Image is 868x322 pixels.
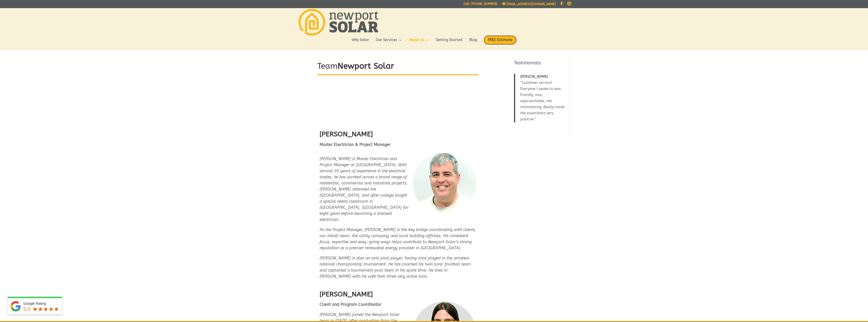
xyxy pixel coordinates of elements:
strong: Client and Program Coordinator [320,302,381,307]
h1: Team [317,61,478,74]
img: Newport Solar | Solar Energy Optimized. [299,9,378,35]
blockquote: Customer service! Everyone I spoke to was friendly, nice, approachable, not intimidating. Really ... [514,74,567,122]
a: FREE Estimate [484,35,516,50]
a: [EMAIL_ADDRESS][DOMAIN_NAME] [502,2,556,6]
em: [PERSON_NAME] is Master Electrician and Project Manager at [GEOGRAPHIC_DATA]. With almost 20 year... [320,156,409,222]
strong: Master Electrician & Project Manager [320,142,391,147]
strong: [PERSON_NAME] [320,130,373,138]
span: 5.0 [23,306,30,312]
img: Mark Cordeiro - Newport Solar [413,152,476,215]
a: Blog [469,38,477,47]
strong: Newport Solar [338,61,394,71]
a: Our Services [376,38,402,47]
div: Google Rating [23,301,60,306]
a: About Us [409,38,429,47]
a: Why Solar [352,38,369,47]
strong: [PERSON_NAME] [320,290,373,298]
a: Getting Started [436,38,463,47]
span: FREE Estimate [484,35,516,45]
em: [PERSON_NAME] is also an avid pool player, having once played in the amateur national championshi... [320,256,471,279]
span: [PERSON_NAME] [520,74,548,79]
em: As the Project Manager, [PERSON_NAME] is the key bridge coordinating with clients, our install te... [320,227,476,250]
h4: Testimonials [514,60,567,69]
a: Call: [PHONE_NUMBER] [464,2,497,8]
